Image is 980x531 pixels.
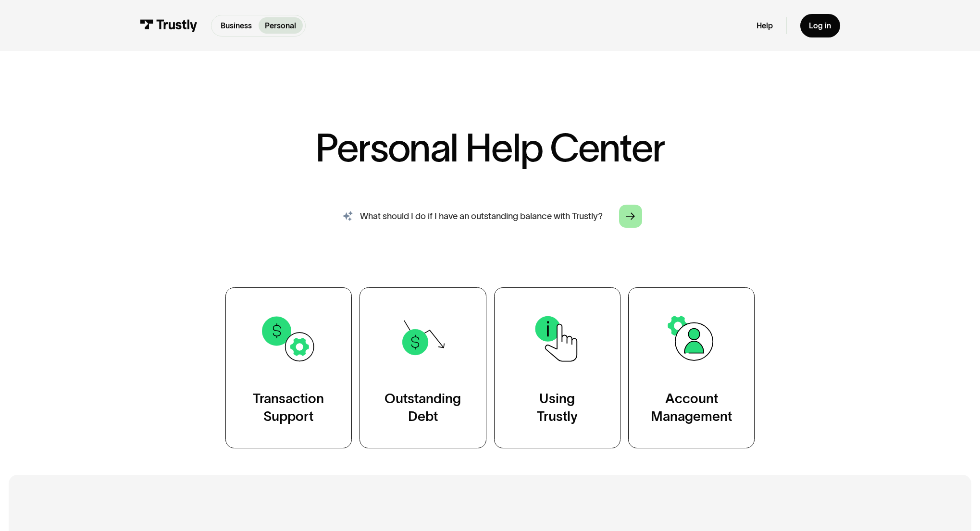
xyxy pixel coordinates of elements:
[800,14,840,37] a: Log in
[214,17,259,34] a: Business
[651,390,732,426] div: Account Management
[221,20,252,31] p: Business
[360,287,486,448] a: OutstandingDebt
[225,287,352,448] a: TransactionSupport
[494,287,620,448] a: UsingTrustly
[259,17,303,34] a: Personal
[809,21,831,31] div: Log in
[265,20,296,31] p: Personal
[385,390,461,426] div: Outstanding Debt
[628,287,755,448] a: AccountManagement
[315,128,664,167] h1: Personal Help Center
[329,198,651,234] form: Search
[329,198,651,234] input: search
[140,19,198,31] img: Trustly Logo
[537,390,578,426] div: Using Trustly
[757,21,773,31] a: Help
[253,390,324,426] div: Transaction Support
